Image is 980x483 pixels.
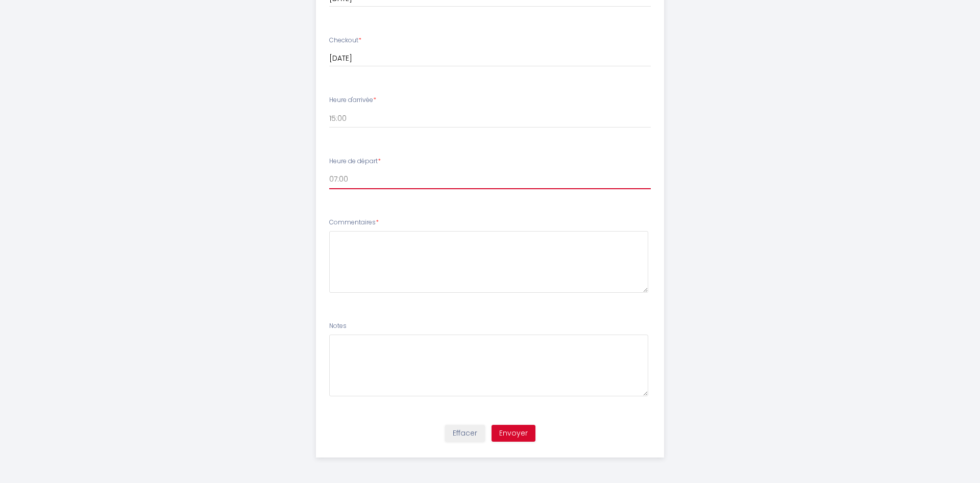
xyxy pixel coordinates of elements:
[445,425,485,442] button: Effacer
[329,218,379,227] label: Commentaires
[492,425,535,442] button: Envoyer
[329,321,347,331] label: Notes
[329,36,361,45] label: Checkout
[329,157,381,166] label: Heure de départ
[329,95,376,105] label: Heure d'arrivée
